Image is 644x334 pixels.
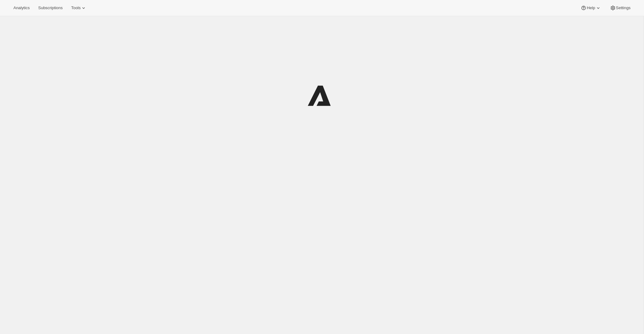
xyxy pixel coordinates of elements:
[71,5,81,10] span: Tools
[577,4,605,12] button: Help
[34,4,66,12] button: Subscriptions
[616,5,631,10] span: Settings
[13,5,30,10] span: Analytics
[67,4,90,12] button: Tools
[606,4,634,12] button: Settings
[38,5,63,10] span: Subscriptions
[10,4,33,12] button: Analytics
[587,5,595,10] span: Help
